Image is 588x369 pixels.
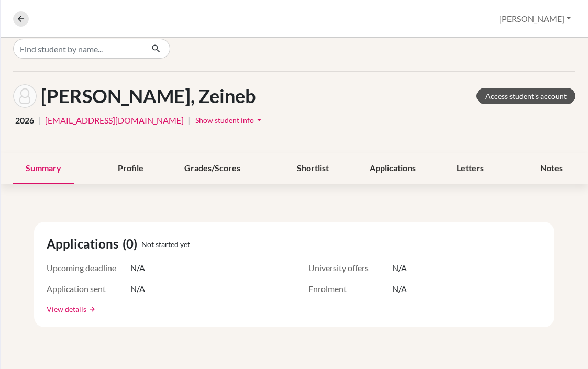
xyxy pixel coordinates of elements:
span: Applications [47,234,123,253]
div: Summary [13,153,74,184]
span: Show student info [195,116,254,125]
i: arrow_drop_down [254,115,264,125]
span: 2026 [15,114,34,127]
span: Not started yet [141,239,190,250]
div: Shortlist [284,153,341,184]
span: University offers [308,262,392,274]
div: Letters [444,153,496,184]
span: | [38,114,41,127]
span: N/A [392,262,407,274]
a: Access student's account [476,88,575,104]
button: [PERSON_NAME] [494,9,575,29]
a: arrow_forward [86,306,96,313]
div: Profile [105,153,156,184]
img: Zeineb Ben Haji's avatar [13,84,37,108]
span: N/A [392,283,407,295]
span: Application sent [47,283,130,295]
input: Find student by name... [13,39,143,59]
span: Enrolment [308,283,392,295]
div: Notes [528,153,575,184]
div: Applications [357,153,428,184]
button: Show student infoarrow_drop_down [195,112,265,128]
span: N/A [130,283,145,295]
div: Grades/Scores [172,153,253,184]
span: (0) [123,234,141,253]
span: Upcoming deadline [47,262,130,274]
h1: [PERSON_NAME], Zeineb [41,85,256,107]
span: N/A [130,262,145,274]
a: [EMAIL_ADDRESS][DOMAIN_NAME] [45,114,184,127]
span: | [188,114,191,127]
a: View details [47,304,86,315]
